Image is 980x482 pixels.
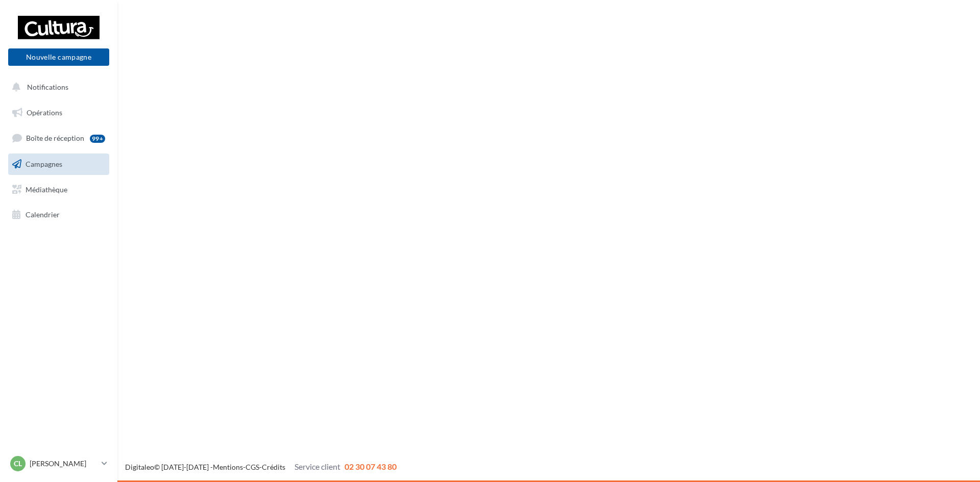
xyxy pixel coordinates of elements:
span: Notifications [27,83,68,91]
span: Opérations [27,108,62,117]
span: Cl [14,459,22,469]
a: CGS [246,463,259,471]
a: Cl [PERSON_NAME] [8,454,109,473]
a: Crédits [262,463,285,471]
span: Médiathèque [26,185,67,193]
a: Mentions [213,463,243,471]
button: Nouvelle campagne [8,48,109,66]
a: Calendrier [6,204,111,225]
span: © [DATE]-[DATE] - - - [125,463,397,471]
span: Boîte de réception [26,134,84,142]
a: Digitaleo [125,463,154,471]
p: [PERSON_NAME] [30,459,97,469]
a: Boîte de réception99+ [6,127,111,149]
span: Campagnes [26,160,62,168]
a: Campagnes [6,154,111,175]
span: 02 30 07 43 80 [345,462,397,471]
span: Service client [295,462,340,471]
a: Opérations [6,102,111,123]
button: Notifications [6,77,107,98]
a: Médiathèque [6,179,111,200]
span: Calendrier [26,210,60,219]
div: 99+ [90,135,105,143]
